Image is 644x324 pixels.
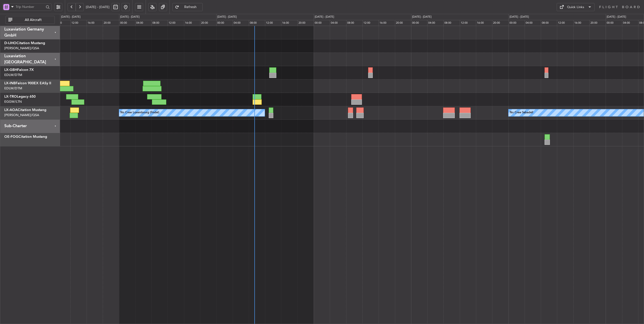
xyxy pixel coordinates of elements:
div: 08:00 [151,20,168,26]
div: 00:00 [606,20,622,26]
div: [DATE] - [DATE] [217,15,237,19]
div: 20:00 [298,20,314,26]
div: 12:00 [460,20,476,26]
div: 20:00 [395,20,411,26]
a: LX-INBFalcon 900EX EASy II [4,82,51,85]
a: OE-FOGCitation Mustang [4,135,47,139]
div: 00:00 [119,20,135,26]
a: LX-TROLegacy 650 [4,95,36,98]
div: 20:00 [492,20,508,26]
div: 12:00 [70,20,87,26]
div: 04:00 [622,20,638,26]
span: LX-TRO [4,95,17,98]
a: [PERSON_NAME]/QSA [4,113,39,117]
span: LX-GBH [4,68,17,72]
a: EDLW/DTM [4,86,22,91]
span: LX-AOA [4,108,18,112]
div: 08:00 [54,20,70,26]
div: 20:00 [589,20,606,26]
div: Quick Links [567,5,584,10]
span: Refresh [180,5,201,9]
div: [DATE] - [DATE] [509,15,529,19]
div: 00:00 [508,20,525,26]
div: 08:00 [443,20,460,26]
input: Trip Number [16,3,44,11]
div: 08:00 [541,20,557,26]
a: EDLW/DTM [4,73,22,77]
a: D-IJHOCitation Mustang [4,41,45,45]
div: 16:00 [573,20,589,26]
div: [DATE] - [DATE] [607,15,626,19]
div: 04:00 [233,20,249,26]
span: LX-INB [4,82,16,85]
div: 16:00 [184,20,200,26]
div: 04:00 [135,20,151,26]
button: Quick Links [557,3,595,11]
div: 12:00 [265,20,281,26]
a: EGGW/LTN [4,99,22,104]
a: LX-GBHFalcon 7X [4,68,34,72]
div: 16:00 [281,20,297,26]
a: [PERSON_NAME]/QSA [4,46,39,50]
div: 16:00 [476,20,492,26]
a: LX-AOACitation Mustang [4,108,46,112]
div: 12:00 [362,20,379,26]
div: 12:00 [168,20,184,26]
div: [DATE] - [DATE] [412,15,432,19]
button: All Aircraft [6,16,55,24]
div: 16:00 [87,20,103,26]
div: 00:00 [314,20,330,26]
div: 04:00 [330,20,346,26]
div: 04:00 [525,20,541,26]
div: 00:00 [216,20,232,26]
div: 04:00 [427,20,443,26]
div: No Crew Luxembourg (Findel) [120,109,159,117]
div: 08:00 [249,20,265,26]
span: OE-FOG [4,135,18,139]
div: No Crew Sabadell [510,109,533,117]
div: 12:00 [557,20,573,26]
div: 08:00 [346,20,362,26]
span: [DATE] - [DATE] [86,5,110,9]
div: 20:00 [200,20,216,26]
div: 20:00 [103,20,119,26]
div: 00:00 [411,20,427,26]
div: [DATE] - [DATE] [120,15,140,19]
div: [DATE] - [DATE] [61,15,80,19]
span: All Aircraft [13,18,53,22]
span: D-IJHO [4,41,16,45]
div: [DATE] - [DATE] [315,15,334,19]
div: 16:00 [379,20,395,26]
button: Refresh [172,3,203,11]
